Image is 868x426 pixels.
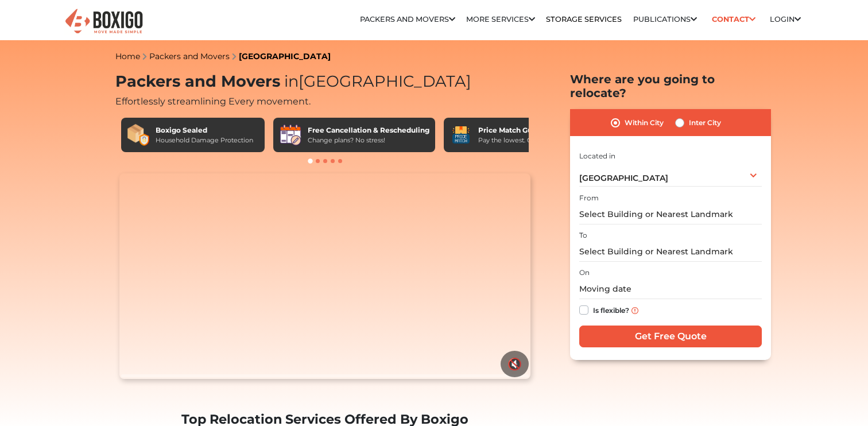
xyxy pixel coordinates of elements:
div: Boxigo Sealed [156,125,253,135]
label: Located in [579,151,615,161]
label: On [579,268,590,278]
a: Packers and Movers [360,15,455,24]
a: Packers and Movers [149,51,230,61]
h2: Where are you going to relocate? [570,72,771,100]
a: Publications [633,15,697,24]
h1: Packers and Movers [115,72,534,91]
img: Boxigo Sealed [127,123,150,146]
div: Free Cancellation & Rescheduling [308,125,429,135]
a: Login [770,15,801,24]
a: Contact [708,10,759,28]
a: [GEOGRAPHIC_DATA] [239,51,331,61]
label: Within City [625,116,664,130]
input: Select Building or Nearest Landmark [579,204,762,224]
input: Get Free Quote [579,326,762,347]
a: More services [466,15,535,24]
video: Your browser does not support the video tag. [119,173,530,379]
span: in [284,72,299,91]
label: Inter City [689,116,721,130]
a: Home [115,51,140,61]
label: To [579,230,587,241]
button: 🔇 [501,351,529,377]
span: Effortlessly streamlining Every movement. [115,96,311,107]
span: [GEOGRAPHIC_DATA] [280,72,471,91]
div: Household Damage Protection [156,135,253,145]
img: Free Cancellation & Rescheduling [279,123,302,146]
label: From [579,193,599,203]
span: [GEOGRAPHIC_DATA] [579,173,668,183]
div: Pay the lowest. Guaranteed! [478,135,565,145]
a: Storage Services [546,15,622,24]
img: Price Match Guarantee [449,123,472,146]
input: Moving date [579,279,762,299]
label: Is flexible? [593,303,629,315]
img: Boxigo [64,7,144,36]
div: Price Match Guarantee [478,125,565,135]
input: Select Building or Nearest Landmark [579,242,762,262]
div: Change plans? No stress! [308,135,429,145]
img: info [631,307,638,314]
